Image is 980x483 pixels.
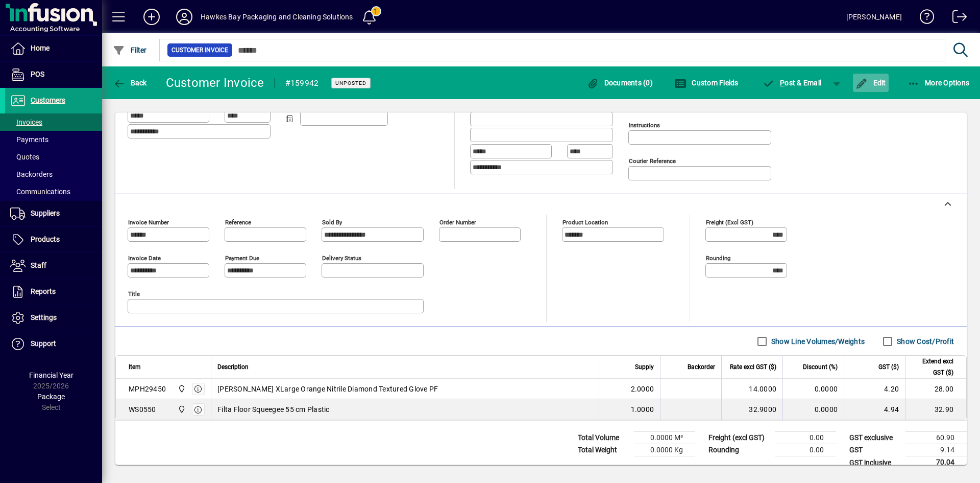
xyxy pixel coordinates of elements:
[102,74,158,92] app-page-header-button: Back
[844,444,905,456] td: GST
[37,393,65,401] span: Package
[5,36,102,61] a: Home
[634,432,695,444] td: 0.0000 M³
[775,444,836,456] td: 0.00
[905,379,966,399] td: 28.00
[5,183,102,200] a: Communications
[5,331,102,357] a: Support
[10,188,70,196] span: Communications
[780,79,785,87] span: P
[757,74,827,92] button: Post & Email
[31,261,46,269] span: Staff
[31,70,44,78] span: POS
[945,2,967,35] a: Logout
[905,456,967,469] td: 70.04
[31,313,57,321] span: Settings
[706,219,753,226] mat-label: Freight (excl GST)
[631,384,654,394] span: 2.0000
[5,166,102,183] a: Backorders
[844,379,905,399] td: 4.20
[175,404,187,415] span: Central
[905,432,967,444] td: 60.90
[905,399,966,420] td: 32.90
[5,131,102,148] a: Payments
[10,170,53,178] span: Backorders
[728,404,776,415] div: 32.9000
[322,255,361,262] mat-label: Delivery status
[573,444,634,456] td: Total Weight
[586,79,653,87] span: Documents (0)
[5,62,102,87] a: POS
[905,74,972,92] button: More Options
[763,79,822,87] span: ost & Email
[31,287,56,295] span: Reports
[905,444,967,456] td: 9.14
[912,356,953,378] span: Extend excl GST ($)
[10,118,42,126] span: Invoices
[128,219,169,226] mat-label: Invoice number
[846,9,902,25] div: [PERSON_NAME]
[129,384,166,394] div: MPH29450
[629,157,676,165] mat-label: Courier Reference
[703,432,775,444] td: Freight (excl GST)
[5,253,102,279] a: Staff
[769,336,865,347] label: Show Line Volumes/Weights
[225,255,259,262] mat-label: Payment due
[110,41,150,59] button: Filter
[335,80,366,86] span: Unposted
[217,404,330,415] span: Filta Floor Squeegee 55 cm Plastic
[166,75,264,91] div: Customer Invoice
[895,336,954,347] label: Show Cost/Profit
[674,79,739,87] span: Custom Fields
[562,219,608,226] mat-label: Product location
[844,399,905,420] td: 4.94
[706,255,730,262] mat-label: Rounding
[5,148,102,166] a: Quotes
[844,456,905,469] td: GST inclusive
[129,404,156,415] div: WS0550
[5,279,102,305] a: Reports
[10,135,48,144] span: Payments
[31,209,60,217] span: Suppliers
[672,74,741,92] button: Custom Fields
[31,96,65,104] span: Customers
[10,153,39,161] span: Quotes
[439,219,476,226] mat-label: Order number
[135,8,168,26] button: Add
[128,290,140,297] mat-label: Title
[912,2,935,35] a: Knowledge Base
[113,46,147,54] span: Filter
[168,8,201,26] button: Profile
[5,201,102,226] a: Suppliers
[782,379,844,399] td: 0.0000
[584,74,655,92] button: Documents (0)
[29,371,73,379] span: Financial Year
[844,432,905,444] td: GST exclusive
[635,361,654,373] span: Supply
[217,384,438,394] span: [PERSON_NAME] XLarge Orange Nitrile Diamond Textured Glove PF
[629,122,660,129] mat-label: Instructions
[171,45,228,55] span: Customer Invoice
[225,219,251,226] mat-label: Reference
[217,361,249,373] span: Description
[803,361,838,373] span: Discount (%)
[31,44,50,52] span: Home
[5,227,102,252] a: Products
[322,219,342,226] mat-label: Sold by
[631,404,654,415] span: 1.0000
[128,255,161,262] mat-label: Invoice date
[110,74,150,92] button: Back
[113,79,147,87] span: Back
[855,79,886,87] span: Edit
[728,384,776,394] div: 14.0000
[285,75,319,91] div: #159942
[730,361,776,373] span: Rate excl GST ($)
[31,339,56,348] span: Support
[5,113,102,131] a: Invoices
[175,383,187,395] span: Central
[634,444,695,456] td: 0.0000 Kg
[573,432,634,444] td: Total Volume
[31,235,60,243] span: Products
[908,79,970,87] span: More Options
[703,444,775,456] td: Rounding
